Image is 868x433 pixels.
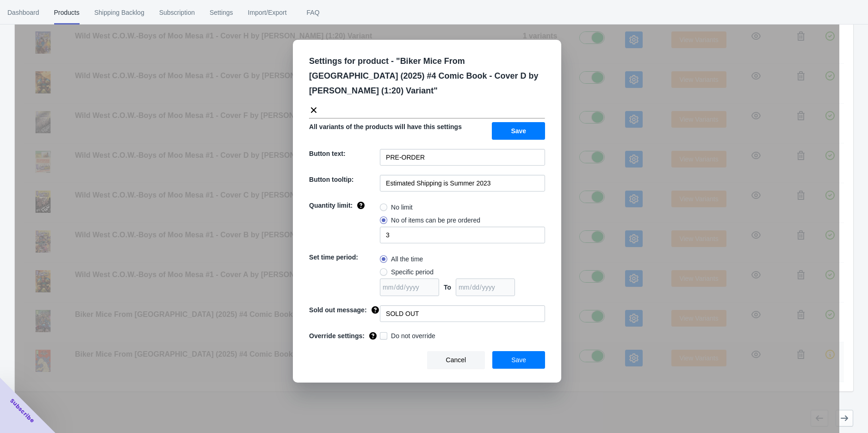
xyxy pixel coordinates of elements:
[248,0,287,25] span: Import/Export
[309,54,552,98] p: Settings for product - " Biker Mice From [GEOGRAPHIC_DATA] (2025) #4 Comic Book - Cover D by [PER...
[309,254,358,261] span: Set time period:
[391,216,480,225] span: No of items can be pre ordered
[8,397,36,425] span: Subscribe
[309,123,462,130] span: All variants of the products will have this settings
[210,0,233,25] span: Settings
[309,150,346,157] span: Button text:
[54,0,80,25] span: Products
[427,351,485,369] button: Cancel
[309,176,353,183] span: Button tooltip:
[391,254,423,264] span: All the time
[7,0,39,25] span: Dashboard
[309,332,365,340] span: Override settings:
[309,202,353,209] span: Quantity limit:
[492,122,545,140] button: Save
[391,203,413,212] span: No limit
[391,267,434,277] span: Specific period
[492,351,545,369] button: Save
[302,0,325,25] span: FAQ
[511,127,526,135] span: Save
[94,0,144,25] span: Shipping Backlog
[159,0,195,25] span: Subscription
[391,331,435,340] span: Do not override
[309,306,366,314] span: Sold out message:
[511,356,526,364] span: Save
[444,284,451,291] span: To
[446,356,466,364] span: Cancel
